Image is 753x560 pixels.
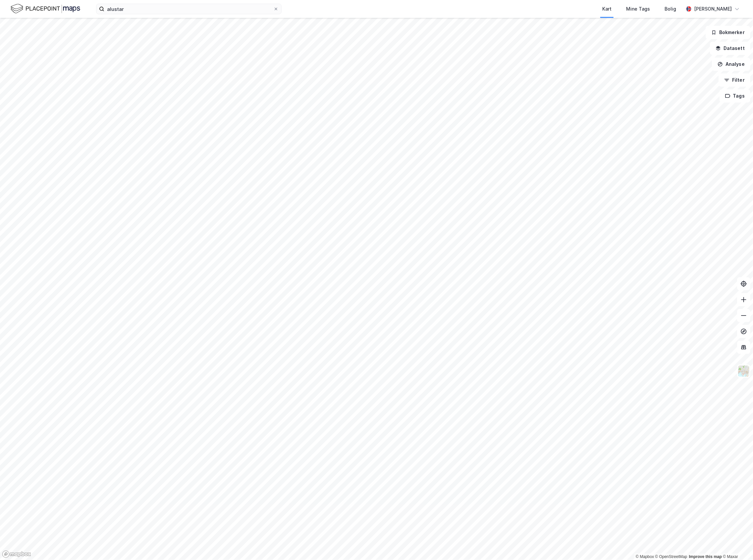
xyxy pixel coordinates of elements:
[626,5,650,13] div: Mine Tags
[2,550,31,558] a: Mapbox homepage
[712,58,750,71] button: Analyse
[689,554,722,559] a: Improve this map
[737,365,750,377] img: Z
[706,26,750,39] button: Bokmerker
[720,89,750,103] button: Tags
[11,3,80,15] img: logo.f888ab2527a4732fd821a326f86c7f29.svg
[636,554,654,559] a: Mapbox
[720,528,753,560] iframe: Chat Widget
[710,42,750,55] button: Datasett
[665,5,676,13] div: Bolig
[655,554,687,559] a: OpenStreetMap
[104,4,273,14] input: Søk på adresse, matrikkel, gårdeiere, leietakere eller personer
[602,5,612,13] div: Kart
[694,5,732,13] div: [PERSON_NAME]
[719,73,750,87] button: Filter
[720,528,753,560] div: Kontrollprogram for chat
